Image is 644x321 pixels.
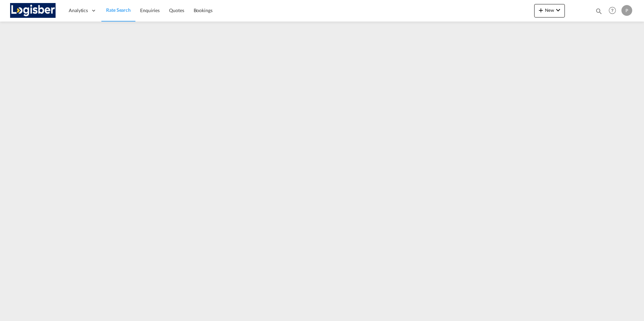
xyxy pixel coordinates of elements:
span: Quotes [169,7,184,13]
div: P [621,5,632,16]
span: New [537,7,562,13]
span: Rate Search [106,7,131,13]
md-icon: icon-chevron-down [554,6,562,14]
span: Analytics [69,7,88,14]
div: Help [607,5,621,17]
span: Enquiries [140,7,160,13]
div: icon-magnify [595,7,603,17]
img: d7a75e507efd11eebffa5922d020a472.png [10,3,56,18]
span: Bookings [194,7,213,13]
span: Help [607,5,618,16]
button: icon-plus 400-fgNewicon-chevron-down [534,4,565,17]
md-icon: icon-plus 400-fg [537,6,545,14]
md-icon: icon-magnify [595,7,603,15]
